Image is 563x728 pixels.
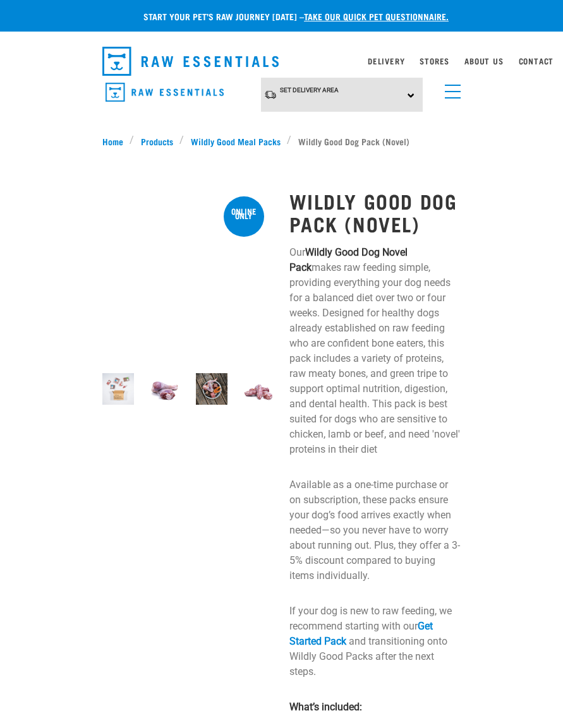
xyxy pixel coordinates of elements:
p: If your dog is new to raw feeding, we recommend starting with our and transitioning onto Wildly G... [289,604,461,679]
p: Our makes raw feeding simple, providing everything your dog needs for a balanced diet over two or... [289,245,461,457]
a: Contact [519,59,554,63]
a: Get Started Pack [289,620,433,647]
img: Raw Essentials Logo [106,83,224,102]
strong: What’s included: [289,701,362,713]
nav: dropdown navigation [92,42,471,81]
a: take our quick pet questionnaire. [304,14,449,18]
a: Home [102,134,130,148]
img: Raw Essentials Logo [102,47,279,76]
a: Products [134,134,179,148]
img: Dog Novel 0 2sec [102,373,134,405]
p: Available as a one-time purchase or on subscription, these packs ensure your dog’s food arrives e... [289,477,461,583]
img: Dog Novel 0 2sec [102,189,274,361]
span: Set Delivery Area [280,87,339,93]
img: Assortment of Raw Essentials Ingredients Including, Salmon Fillet, Cubed Beef And Tripe, Turkey W... [196,373,227,405]
img: van-moving.png [264,90,277,100]
a: Wildly Good Meal Packs [184,134,287,148]
h1: Wildly Good Dog Pack (Novel) [289,189,461,235]
a: menu [439,77,461,100]
strong: Wildly Good Dog Novel Pack [289,246,408,273]
a: Delivery [368,59,404,63]
img: 1253 Turkey Drums 01 [149,373,181,405]
img: Pile Of Duck Necks For Pets [243,373,274,405]
a: About Us [464,59,503,63]
nav: breadcrumbs [102,134,461,148]
a: Stores [420,59,449,63]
